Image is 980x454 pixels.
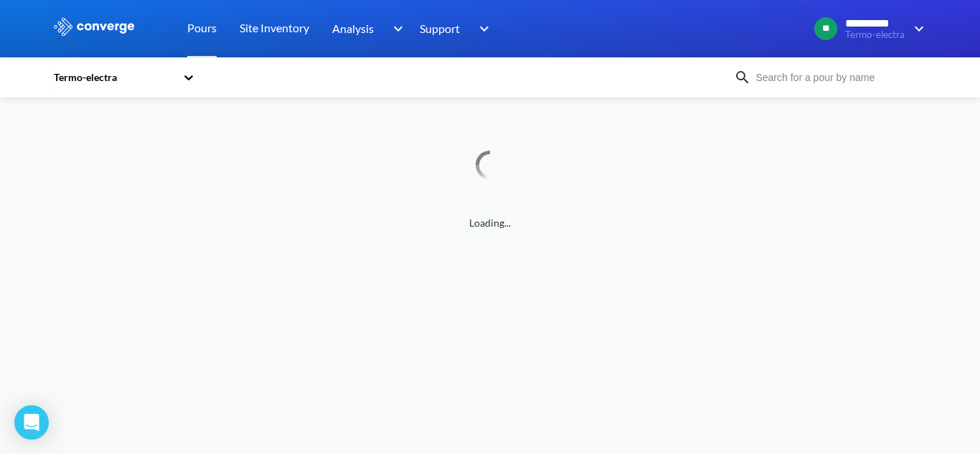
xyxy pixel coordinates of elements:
[845,29,905,40] span: Termo-electra
[420,19,460,37] span: Support
[52,70,176,85] div: Termo-electra
[905,20,928,37] img: downArrow.svg
[751,70,925,85] input: Search for a pour by name
[52,215,928,231] span: Loading...
[384,20,407,37] img: downArrow.svg
[14,405,49,440] div: Open Intercom Messenger
[332,19,374,37] span: Analysis
[470,20,493,37] img: downArrow.svg
[734,69,751,86] img: icon-search.svg
[52,17,136,36] img: logo_ewhite.svg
